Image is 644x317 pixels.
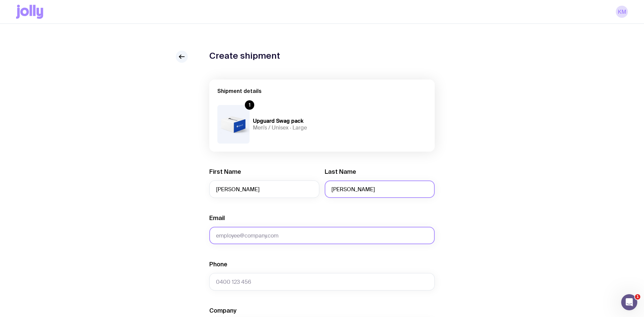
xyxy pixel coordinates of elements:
[253,124,318,131] h5: Men’s / Unisex · Large
[245,100,254,110] div: 1
[209,51,280,61] h1: Create shipment
[209,307,236,315] label: Company
[325,168,356,176] label: Last Name
[209,214,225,222] label: Email
[209,168,241,176] label: First Name
[635,294,640,300] span: 1
[209,273,435,290] input: 0400 123 456
[209,227,435,244] input: employee@company.com
[325,180,435,198] input: Last Name
[621,294,637,310] iframe: Intercom live chat
[209,180,319,198] input: First Name
[253,118,318,124] h4: Upguard Swag pack
[616,6,628,18] a: KM
[217,88,427,94] h2: Shipment details
[209,260,227,268] label: Phone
